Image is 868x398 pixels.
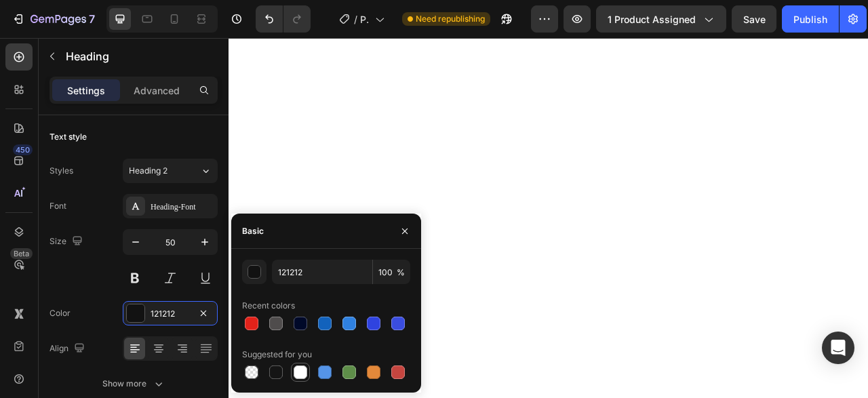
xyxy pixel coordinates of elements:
span: / [354,12,357,26]
span: % [397,266,405,279]
div: Recent colors [242,300,295,312]
button: Heading 2 [123,159,218,183]
p: Advanced [134,83,180,98]
span: Need republishing [416,13,485,25]
div: Font [50,200,66,212]
div: Undo/Redo [256,5,311,33]
span: Product Page - [DATE] 01:11:15 [360,12,370,26]
div: 450 [13,144,33,155]
div: Basic [242,225,264,237]
p: 7 [89,11,95,27]
iframe: Design area [229,38,868,398]
span: Save [743,14,766,25]
div: Show more [102,377,165,391]
p: Settings [67,83,105,98]
button: Save [732,5,776,33]
button: Publish [782,5,839,33]
div: Beta [10,248,33,259]
span: Heading 2 [129,165,167,177]
p: Heading [66,48,212,64]
div: Heading-Font [151,201,214,213]
button: 1 product assigned [596,5,726,33]
span: 1 product assigned [608,12,696,26]
div: Styles [50,165,73,177]
div: Open Intercom Messenger [822,332,854,364]
div: Text style [50,131,87,143]
div: 121212 [151,308,190,320]
div: Color [50,307,71,319]
div: Publish [793,12,827,26]
button: 7 [5,5,101,33]
button: Show more [50,372,218,396]
input: Eg: FFFFFF [272,260,372,284]
div: Align [50,340,87,358]
div: Size [50,233,85,251]
div: Suggested for you [242,349,312,361]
